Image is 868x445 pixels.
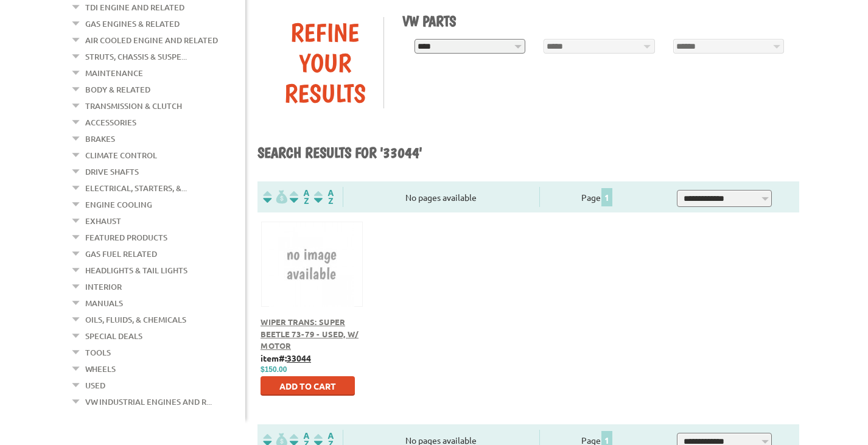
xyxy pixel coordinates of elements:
[601,188,612,206] span: 1
[287,352,311,363] u: 33044
[261,352,311,363] b: item#:
[85,262,187,278] a: Headlights & Tail Lights
[85,312,186,328] a: Oils, Fluids, & Chemicals
[85,82,150,97] a: Body & Related
[85,114,136,130] a: Accessories
[257,144,799,163] h1: Search results for '33044'
[85,131,115,147] a: Brakes
[85,295,123,311] a: Manuals
[85,65,143,81] a: Maintenance
[85,230,167,245] a: Featured Products
[279,380,336,391] span: Add to Cart
[343,191,539,204] div: No pages available
[85,246,157,262] a: Gas Fuel Related
[85,147,157,163] a: Climate Control
[267,17,383,108] div: Refine Your Results
[85,164,139,180] a: Drive Shafts
[261,365,287,374] span: $150.00
[85,394,212,410] a: VW Industrial Engines and R...
[261,317,359,351] a: Wiper Trans: Super Beetle 73-79 - Used, w/ Motor
[85,361,116,377] a: Wheels
[85,16,180,32] a: Gas Engines & Related
[539,187,656,207] div: Page
[263,190,287,204] img: filterpricelow.svg
[85,213,121,229] a: Exhaust
[287,190,312,204] img: Sort by Headline
[85,180,187,196] a: Electrical, Starters, &...
[402,12,791,30] h1: VW Parts
[85,345,111,360] a: Tools
[85,197,152,212] a: Engine Cooling
[85,377,105,393] a: Used
[312,190,336,204] img: Sort by Sales Rank
[85,328,142,344] a: Special Deals
[85,98,182,114] a: Transmission & Clutch
[261,376,355,396] button: Add to Cart
[85,49,187,65] a: Struts, Chassis & Suspe...
[85,32,218,48] a: Air Cooled Engine and Related
[85,279,122,295] a: Interior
